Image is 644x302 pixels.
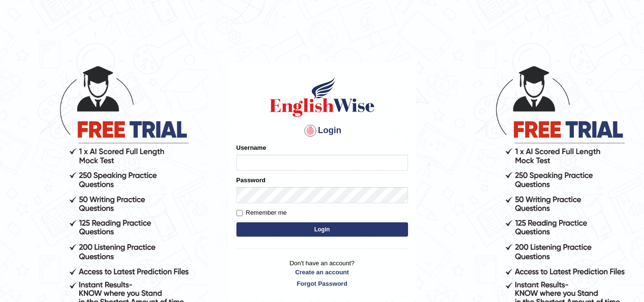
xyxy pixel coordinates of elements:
[236,143,266,152] label: Username
[236,210,243,216] input: Remember me
[236,279,408,288] a: Forgot Password
[236,259,408,288] p: Don't have an account?
[236,208,287,218] label: Remember me
[236,123,408,138] h4: Login
[236,222,408,237] button: Login
[236,268,408,277] a: Create an account
[236,176,266,185] label: Password
[268,75,377,118] img: Logo of English Wise sign in for intelligent practice with AI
